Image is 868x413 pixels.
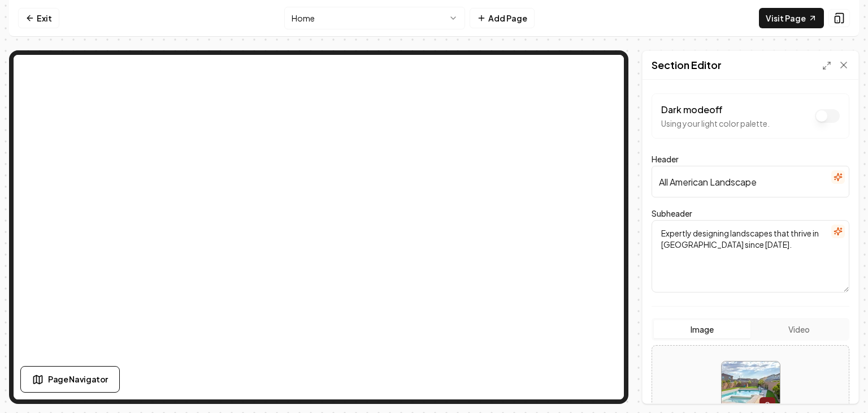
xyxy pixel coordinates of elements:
[20,366,120,393] button: Page Navigator
[18,8,59,28] a: Exit
[48,373,108,385] span: Page Navigator
[654,320,750,338] button: Image
[652,57,722,73] h2: Section Editor
[661,118,770,129] p: Using your light color palette.
[759,8,824,28] a: Visit Page
[750,320,847,338] button: Video
[652,166,849,197] input: Header
[661,104,723,115] label: Dark mode off
[470,8,535,28] button: Add Page
[652,154,679,164] label: Header
[652,208,692,218] label: Subheader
